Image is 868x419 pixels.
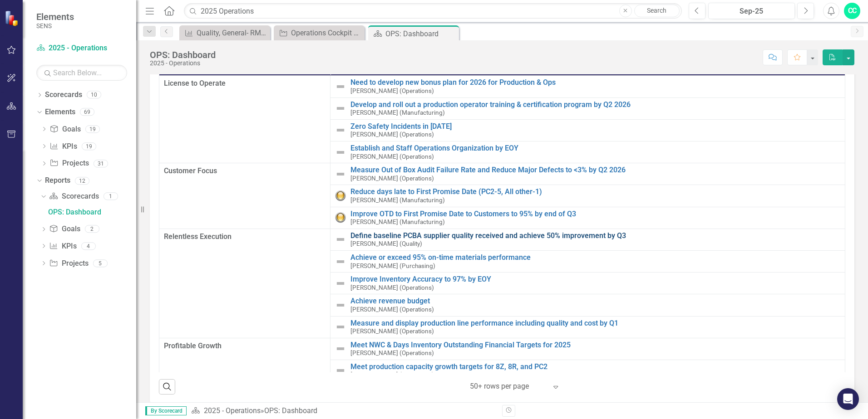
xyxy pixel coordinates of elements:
[49,141,77,152] a: KPIs
[93,259,108,267] div: 5
[87,91,101,99] div: 10
[150,50,216,60] div: OPS: Dashboard
[82,142,96,150] div: 19
[350,328,434,335] small: [PERSON_NAME] (Operations)
[335,322,346,332] img: Not Defined
[350,253,840,262] a: Achieve or exceed 95% on-time materials performance
[150,60,216,67] div: 2025 - Operations
[36,22,74,29] small: SENS
[350,122,840,131] a: Zero Safety Incidents in [DATE]
[81,242,96,250] div: 4
[350,88,434,94] small: [PERSON_NAME] (Operations)
[49,241,76,252] a: KPIs
[350,109,445,116] small: [PERSON_NAME] (Manufacturing)
[350,297,840,305] a: Achieve revenue budget
[350,240,422,247] small: [PERSON_NAME] (Quality)
[708,3,795,19] button: Sep-25
[335,212,346,223] img: Yellow: At Risk/Needs Attention
[184,3,682,19] input: Search ClearPoint...
[634,5,680,17] a: Search
[350,197,445,204] small: [PERSON_NAME] (Manufacturing)
[145,406,187,415] span: By Scorecard
[350,101,840,109] a: Develop and roll out a production operator training & certification program by Q2 2026
[350,232,840,240] a: Define baseline PCBA supplier quality received and achieve 50% improvement by Q3
[36,43,127,54] a: 2025 - Operations
[49,191,99,202] a: Scorecards
[335,300,346,311] img: Not Defined
[164,232,325,242] span: Relentless Execution
[49,158,89,169] a: Projects
[350,210,840,218] a: Improve OTD to First Promise Date to Customers to 95% by end of Q3
[350,219,445,225] small: [PERSON_NAME] (Manufacturing)
[264,406,317,415] div: OPS: Dashboard
[191,406,495,416] div: »
[350,263,435,269] small: [PERSON_NAME] (Purchasing)
[350,275,840,283] a: Improve Inventory Accuracy to 97% by EOY
[350,363,840,371] a: Meet production capacity growth targets for 8Z, 8R, and PC2
[80,108,94,116] div: 69
[335,103,346,114] img: Not Defined
[350,153,434,160] small: [PERSON_NAME] (Operations)
[291,27,362,39] div: Operations Cockpit Development
[45,175,70,186] a: Reports
[36,65,127,81] input: Search Below...
[350,188,840,196] a: Reduce days late to First Promise Date (PC2-5, All other-1)
[335,256,346,267] img: Not Defined
[49,224,80,234] a: Goals
[335,365,346,376] img: Not Defined
[45,90,82,100] a: Scorecards
[335,81,346,92] img: Not Defined
[46,205,136,219] a: OPS: Dashboard
[335,190,346,201] img: Yellow: At Risk/Needs Attention
[75,177,89,185] div: 12
[350,306,434,313] small: [PERSON_NAME] (Operations)
[36,11,74,22] span: Elements
[104,193,118,200] div: 1
[335,234,346,245] img: Not Defined
[182,27,268,39] a: Quality, General- RMR Cycle Time
[350,284,434,291] small: [PERSON_NAME] (Operations)
[335,343,346,354] img: Not Defined
[49,258,88,269] a: Projects
[204,406,261,415] a: 2025 - Operations
[49,124,80,135] a: Goals
[164,341,325,351] span: Profitable Growth
[350,319,840,327] a: Measure and display production line performance including quality and cost by Q1
[335,278,346,289] img: Not Defined
[48,208,136,216] div: OPS: Dashboard
[350,144,840,152] a: Establish and Staff Operations Organization by EOY
[844,3,860,19] button: CC
[197,27,268,39] div: Quality, General- RMR Cycle Time
[335,169,346,180] img: Not Defined
[350,371,434,378] small: [PERSON_NAME] (Operations)
[276,27,362,39] a: Operations Cockpit Development
[5,10,20,26] img: ClearPoint Strategy
[350,341,840,349] a: Meet NWC & Days Inventory Outstanding Financial Targets for 2025
[164,78,325,89] span: License to Operate
[350,166,840,174] a: Measure Out of Box Audit Failure Rate and Reduce Major Defects to <3% by Q2 2026
[335,125,346,136] img: Not Defined
[94,160,108,167] div: 31
[385,28,457,39] div: OPS: Dashboard
[837,388,859,410] div: Open Intercom Messenger
[350,350,434,356] small: [PERSON_NAME] (Operations)
[711,6,792,17] div: Sep-25
[45,107,75,117] a: Elements
[335,147,346,158] img: Not Defined
[350,131,434,138] small: [PERSON_NAME] (Operations)
[350,175,434,182] small: [PERSON_NAME] (Operations)
[85,225,99,233] div: 2
[85,125,100,133] div: 19
[164,166,325,176] span: Customer Focus
[350,78,840,87] a: Need to develop new bonus plan for 2026 for Production & Ops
